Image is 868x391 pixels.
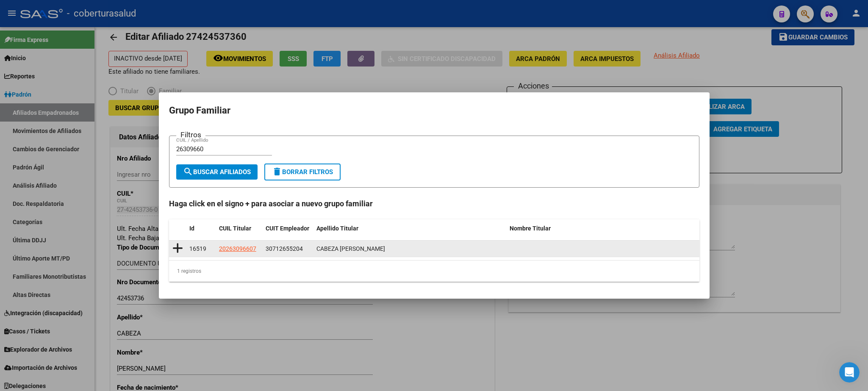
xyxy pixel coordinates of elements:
[316,225,358,232] span: Apellido Titular
[313,219,506,238] datatable-header-cell: Apellido Titular
[272,168,333,176] span: Borrar Filtros
[176,129,205,140] h3: Filtros
[262,219,313,238] datatable-header-cell: CUIT Empleador
[189,225,194,232] span: Id
[266,245,303,252] span: 30712655204
[169,103,699,119] h2: Grupo Familiar
[272,166,282,177] mat-icon: delete
[186,219,216,238] datatable-header-cell: Id
[506,219,699,238] datatable-header-cell: Nombre Titular
[316,245,385,252] span: CABEZA FERNANDO ATILIO
[264,164,341,180] button: Borrar Filtros
[219,245,256,252] span: 20263096607
[169,198,699,209] h4: Haga click en el signo + para asociar a nuevo grupo familiar
[183,168,251,176] span: Buscar Afiliados
[183,166,193,177] mat-icon: search
[839,362,860,383] iframe: Intercom live chat
[216,219,262,238] datatable-header-cell: CUIL Titular
[266,225,309,232] span: CUIT Empleador
[189,245,206,252] span: 16519
[510,225,551,232] span: Nombre Titular
[219,225,251,232] span: CUIL Titular
[169,261,699,282] div: 1 registros
[176,164,258,180] button: Buscar Afiliados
